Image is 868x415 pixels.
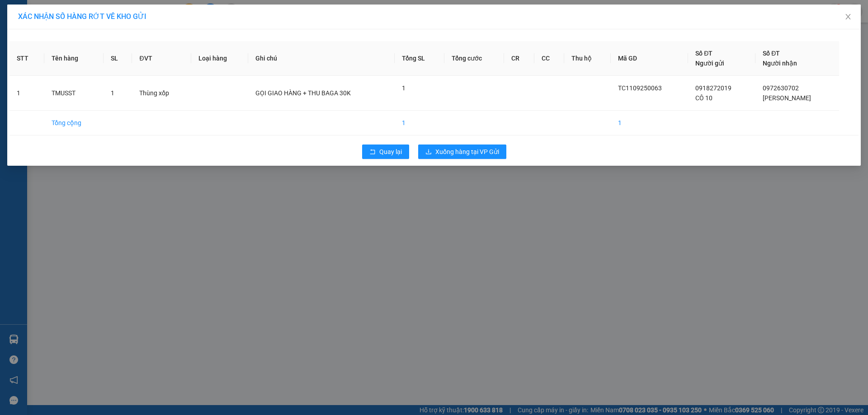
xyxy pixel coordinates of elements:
span: Quay lại [379,147,402,157]
th: Tên hàng [44,41,103,76]
span: XÁC NHẬN SỐ HÀNG RỚT VỀ KHO GỬI [18,12,146,21]
span: Số ĐT [763,50,780,57]
th: Ghi chú [248,41,394,76]
span: rollback [369,149,376,156]
span: Người gửi [695,60,724,67]
span: CÔ 10 [695,94,712,102]
button: downloadXuống hàng tại VP Gửi [418,145,506,159]
td: Thùng xốp [132,76,191,111]
td: 1 [395,111,444,135]
th: STT [9,41,44,76]
span: Số ĐT [695,50,712,57]
span: TC1109250063 [618,84,662,92]
th: Tổng cước [444,41,504,76]
th: SL [104,41,132,76]
button: rollbackQuay lại [362,145,409,159]
span: 0972630702 [763,84,799,92]
span: GỌI GIAO HÀNG + THU BAGA 30K [255,89,351,97]
th: Thu hộ [564,41,610,76]
td: 1 [9,76,44,111]
span: [PERSON_NAME] [763,94,811,102]
th: Mã GD [611,41,689,76]
th: ĐVT [132,41,191,76]
span: 0918272019 [695,84,731,92]
span: Người nhận [763,60,797,67]
th: CR [504,41,534,76]
th: Loại hàng [191,41,248,76]
span: 1 [111,89,114,97]
td: TMUSST [44,76,103,111]
th: CC [534,41,565,76]
span: Xuống hàng tại VP Gửi [435,147,499,157]
th: Tổng SL [395,41,444,76]
span: close [844,13,852,20]
td: 1 [611,111,689,135]
span: download [425,149,432,156]
button: Close [835,5,861,30]
td: Tổng cộng [44,111,103,135]
span: 1 [402,84,406,92]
